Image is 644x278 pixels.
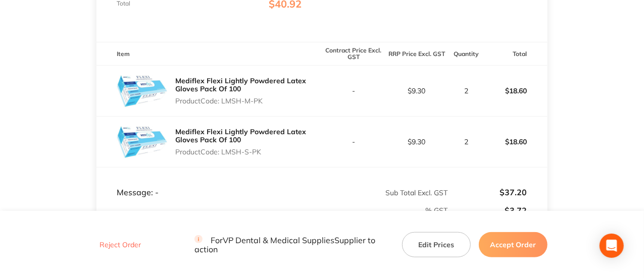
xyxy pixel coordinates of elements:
img: aHkxYnd1dw [117,117,167,167]
th: RRP Price Excl. GST [385,42,448,66]
p: $9.30 [385,87,448,95]
div: Open Intercom Messenger [600,234,624,258]
th: Item [96,42,322,66]
p: For VP Dental & Medical Supplies Supplier to action [194,235,390,254]
p: Product Code: LMSH-S-PK [175,148,322,156]
button: Accept Order [479,232,548,257]
th: Total [484,42,548,66]
th: Contract Price Excl. GST [322,42,385,66]
p: - [323,138,385,146]
p: 2 [449,87,483,95]
p: - [323,87,385,95]
img: bjA4N3ZqNA [117,66,167,116]
p: 2 [449,138,483,146]
p: $3.72 [449,206,527,215]
td: Message: - [96,168,322,198]
p: $37.20 [449,188,527,197]
p: $18.60 [485,130,547,154]
p: $18.60 [485,79,547,103]
th: Quantity [448,42,484,66]
button: Edit Prices [402,232,471,257]
button: Reject Order [96,240,144,249]
p: Sub Total Excl. GST [323,189,448,197]
p: $9.30 [385,138,448,146]
a: Mediflex Flexi Lightly Powdered Latex Gloves Pack Of 100 [175,76,306,93]
a: Mediflex Flexi Lightly Powdered Latex Gloves Pack Of 100 [175,127,306,144]
p: Product Code: LMSH-M-PK [175,97,322,105]
p: % GST [97,206,448,214]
